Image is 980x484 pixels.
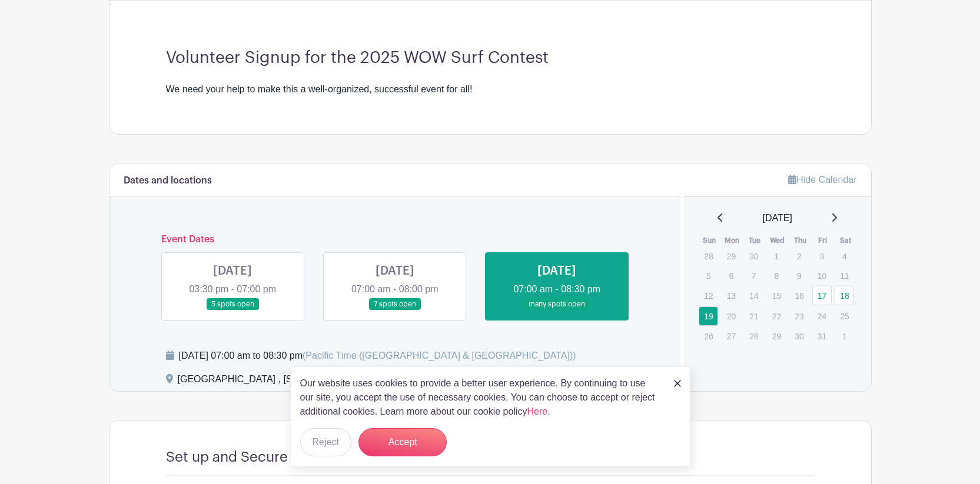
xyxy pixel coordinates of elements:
p: 7 [744,266,763,285]
th: Wed [766,235,789,246]
p: 8 [767,266,786,285]
button: Reject [300,428,351,456]
p: 13 [722,286,741,305]
span: [DATE] [763,211,792,225]
span: (Pacific Time ([GEOGRAPHIC_DATA] & [GEOGRAPHIC_DATA])) [303,351,576,361]
p: 1 [767,247,786,265]
a: 17 [812,286,832,305]
h3: Volunteer Signup for the 2025 WOW Surf Contest [166,48,815,68]
h4: Set up and Secure Surfboard Display [166,449,409,466]
p: 22 [767,307,786,325]
p: Our website uses cookies to provide a better user experience. By continuing to use our site, you ... [300,376,662,419]
p: 25 [835,307,854,325]
p: 5 [699,266,718,285]
p: 4 [835,247,854,265]
p: 21 [744,307,763,325]
th: Sat [834,235,857,246]
p: 16 [789,286,809,305]
p: 9 [789,266,809,285]
th: Sun [698,235,721,246]
p: 12 [699,286,718,305]
p: 24 [812,307,832,325]
div: We need your help to make this a well-organized, successful event for all! [166,82,815,96]
div: [GEOGRAPHIC_DATA] , [STREET_ADDRESS] [178,372,377,391]
p: 1 [835,327,854,345]
p: 14 [744,286,763,305]
p: 28 [699,247,718,265]
p: 3 [812,247,832,265]
h6: Dates and locations [124,175,212,186]
p: 10 [812,266,832,285]
p: 26 [699,327,718,345]
p: 6 [722,266,741,285]
p: 23 [789,307,809,325]
p: 27 [722,327,741,345]
p: 15 [767,286,786,305]
p: 29 [767,327,786,345]
th: Thu [789,235,812,246]
th: Tue [743,235,766,246]
button: Accept [358,428,447,456]
div: [DATE] 07:00 am to 08:30 pm [179,349,576,363]
a: 18 [835,286,854,305]
th: Mon [721,235,744,246]
p: 11 [835,266,854,285]
p: 20 [722,307,741,325]
a: Here [527,406,548,416]
p: 2 [789,247,809,265]
p: 30 [789,327,809,345]
p: 31 [812,327,832,345]
h6: Event Dates [152,234,639,245]
p: 30 [744,247,763,265]
p: 29 [722,247,741,265]
th: Fri [812,235,835,246]
p: 28 [744,327,763,345]
a: Hide Calendar [788,175,856,185]
a: 19 [699,306,718,326]
img: close_button-5f87c8562297e5c2d7936805f587ecaba9071eb48480494691a3f1689db116b3.svg [674,380,681,387]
